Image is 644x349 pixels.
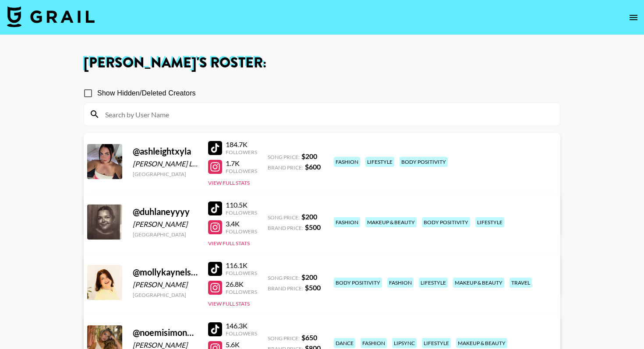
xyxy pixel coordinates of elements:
div: Followers [226,270,257,276]
div: @ ashleightxyla [133,146,198,157]
div: @ mollykaynelson [133,267,198,278]
div: lipsync [392,338,417,348]
div: lifestyle [475,217,504,227]
div: 184.7K [226,140,257,149]
div: @ noemisimoncouceiro [133,327,198,338]
div: makeup & beauty [365,217,417,227]
div: [PERSON_NAME] [133,280,198,289]
div: Followers [226,228,257,235]
strong: $ 500 [305,283,321,292]
span: Song Price: [268,335,300,342]
strong: $ 500 [305,223,321,231]
div: [PERSON_NAME] Lusetich-[PERSON_NAME] [133,159,198,168]
h1: [PERSON_NAME] 's Roster: [84,56,560,70]
img: Grail Talent [7,6,95,27]
div: body positivity [400,157,448,167]
div: lifestyle [422,338,451,348]
div: Followers [226,289,257,295]
div: body positivity [422,217,470,227]
div: [GEOGRAPHIC_DATA] [133,171,198,177]
strong: $ 200 [301,212,317,221]
span: Song Price: [268,214,300,221]
input: Search by User Name [100,107,555,121]
div: 1.7K [226,159,257,168]
button: View Full Stats [208,300,250,307]
span: Song Price: [268,275,300,281]
div: makeup & beauty [453,278,504,288]
button: View Full Stats [208,240,250,247]
span: Brand Price: [268,285,303,292]
div: Followers [226,330,257,337]
div: Followers [226,168,257,174]
div: 146.3K [226,321,257,330]
div: fashion [361,338,387,348]
span: Show Hidden/Deleted Creators [97,88,196,99]
div: [PERSON_NAME] [133,220,198,229]
div: fashion [334,157,360,167]
div: travel [510,278,532,288]
span: Song Price: [268,154,300,160]
div: dance [334,338,355,348]
span: Brand Price: [268,164,303,171]
div: 5.6K [226,340,257,349]
div: fashion [334,217,360,227]
div: [GEOGRAPHIC_DATA] [133,292,198,298]
div: Followers [226,149,257,155]
div: [GEOGRAPHIC_DATA] [133,231,198,238]
button: View Full Stats [208,180,250,186]
div: 116.1K [226,261,257,270]
span: Brand Price: [268,225,303,231]
div: makeup & beauty [456,338,507,348]
div: @ duhlaneyyyy [133,206,198,217]
div: 26.8K [226,280,257,289]
strong: $ 200 [301,273,317,281]
div: Followers [226,209,257,216]
strong: $ 600 [305,162,321,171]
div: 3.4K [226,219,257,228]
strong: $ 200 [301,152,317,160]
div: fashion [387,278,414,288]
div: lifestyle [419,278,448,288]
button: open drawer [625,9,642,26]
div: lifestyle [365,157,394,167]
div: body positivity [334,278,382,288]
strong: $ 650 [301,333,317,342]
div: 110.5K [226,201,257,209]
